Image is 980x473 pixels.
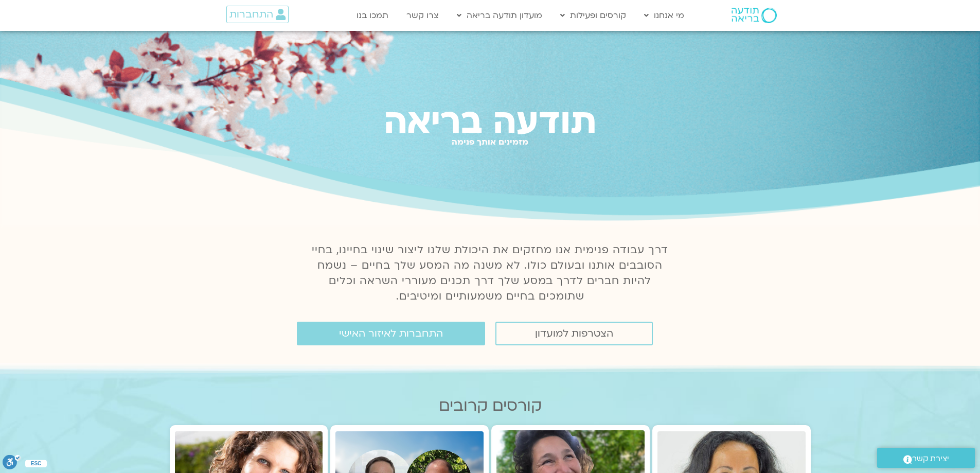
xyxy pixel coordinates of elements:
[639,6,689,25] a: מי אנחנו
[351,6,394,25] a: תמכו בנו
[297,322,485,345] a: התחברות לאיזור האישי
[339,328,443,339] span: התחברות לאיזור האישי
[555,6,631,25] a: קורסים ופעילות
[535,328,613,339] span: הצטרפות למועדון
[877,448,975,468] a: יצירת קשר
[226,6,289,23] a: התחברות
[229,9,273,20] span: התחברות
[912,452,949,466] span: יצירת קשר
[452,6,547,25] a: מועדון תודעה בריאה
[306,242,674,304] p: דרך עבודה פנימית אנו מחזקים את היכולת שלנו ליצור שינוי בחיינו, בחיי הסובבים אותנו ובעולם כולו. לא...
[732,8,777,23] img: תודעה בריאה
[170,397,811,415] h2: קורסים קרובים
[401,6,444,25] a: צרו קשר
[495,322,653,345] a: הצטרפות למועדון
